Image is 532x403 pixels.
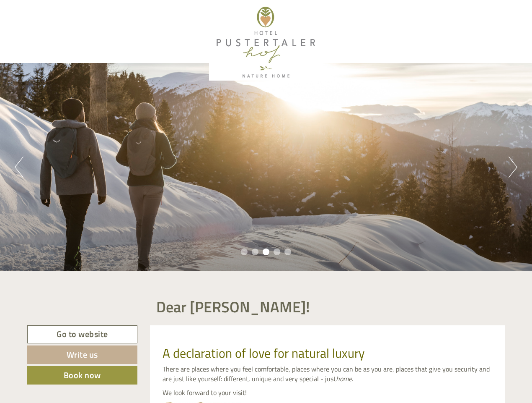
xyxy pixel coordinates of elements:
[163,364,493,384] p: There are places where you feel comfortable, places where you can be as you are, places that give...
[163,388,493,398] p: We look forward to your visit!
[156,298,310,315] h1: Dear [PERSON_NAME]!
[27,366,137,385] a: Book now
[336,374,352,384] em: home
[509,157,517,178] button: Next
[27,325,137,343] a: Go to website
[15,157,23,178] button: Previous
[163,343,364,363] span: A declaration of love for natural luxury
[27,345,137,364] a: Write us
